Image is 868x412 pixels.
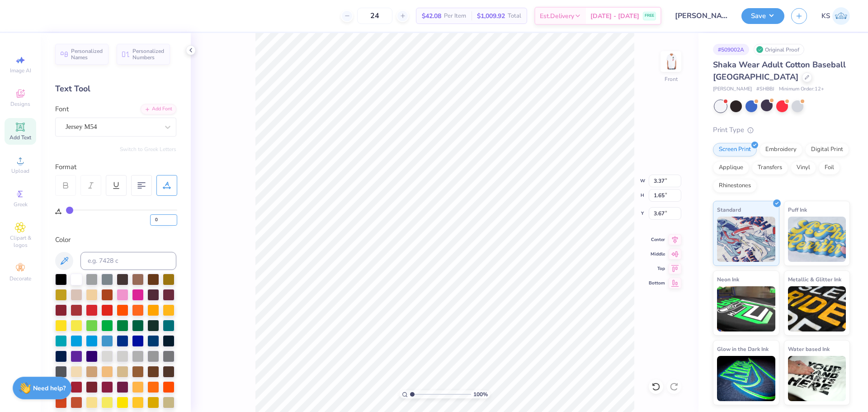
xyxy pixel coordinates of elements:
img: Standard [717,217,775,262]
div: Foil [819,161,840,175]
span: Est. Delivery [540,11,574,21]
span: Minimum Order: 12 + [779,85,824,93]
span: Water based Ink [788,344,830,354]
span: # SHBBJ [756,85,774,93]
span: Image AI [10,67,31,74]
div: Screen Print [713,143,757,156]
span: Glow in the Dark Ink [717,344,769,354]
span: Upload [11,167,29,175]
input: – – [357,8,392,24]
span: Per Item [444,11,466,21]
span: Personalized Names [71,48,103,61]
span: Center [649,237,665,243]
div: Digital Print [805,143,849,156]
div: Print Type [713,125,850,135]
img: Glow in the Dark Ink [717,356,775,401]
img: Front [662,52,680,71]
span: Decorate [9,275,31,282]
span: Metallic & Glitter Ink [788,275,841,284]
div: Applique [713,161,749,175]
img: Kath Sales [832,7,850,25]
span: Top [649,265,665,272]
span: Total [508,11,521,21]
button: Save [741,8,784,24]
span: $42.08 [422,11,441,21]
span: Neon Ink [717,275,739,284]
span: $1,009.92 [477,11,505,21]
span: Add Text [9,134,31,141]
div: Format [55,162,177,172]
div: Add Font [141,104,176,114]
span: Designs [10,100,30,108]
span: Shaka Wear Adult Cotton Baseball [GEOGRAPHIC_DATA] [713,59,846,82]
span: Standard [717,205,741,214]
div: Front [665,75,678,83]
div: Original Proof [754,44,804,55]
span: Puff Ink [788,205,807,214]
span: 100 % [473,390,488,398]
span: Greek [14,201,28,208]
span: [DATE] - [DATE] [590,11,639,21]
div: Color [55,235,176,245]
div: # 509002A [713,44,749,55]
input: e.g. 7428 c [80,252,176,270]
span: [PERSON_NAME] [713,85,752,93]
strong: Need help? [33,384,66,393]
img: Neon Ink [717,286,775,331]
input: Untitled Design [668,7,735,25]
button: Switch to Greek Letters [120,146,176,153]
img: Water based Ink [788,356,846,401]
img: Metallic & Glitter Ink [788,286,846,331]
div: Text Tool [55,83,176,95]
img: Puff Ink [788,217,846,262]
span: Bottom [649,280,665,286]
span: KS [821,11,830,21]
span: Middle [649,251,665,257]
div: Vinyl [791,161,816,175]
div: Rhinestones [713,179,757,193]
label: Font [55,104,69,114]
div: Transfers [752,161,788,175]
span: Personalized Numbers [132,48,165,61]
a: KS [821,7,850,25]
span: FREE [645,13,654,19]
div: Embroidery [759,143,802,156]
span: Clipart & logos [5,234,36,249]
